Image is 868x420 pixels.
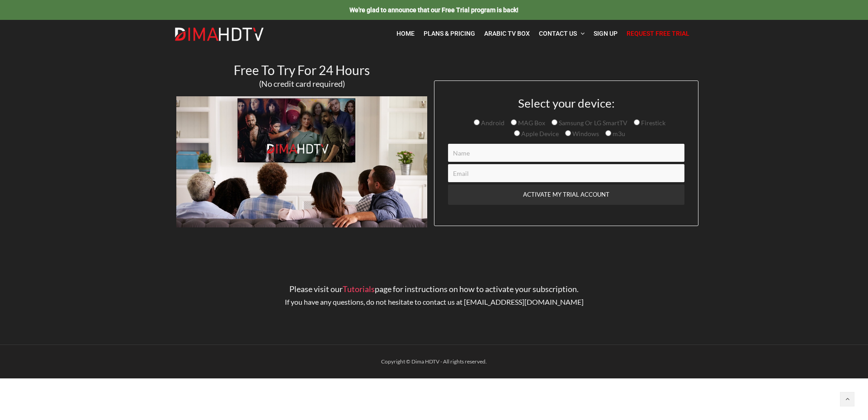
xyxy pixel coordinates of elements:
span: MAG Box [517,119,545,127]
input: Windows [565,130,571,136]
span: Firestick [640,119,665,127]
input: Apple Device [514,130,520,136]
a: We're glad to announce that our Free Trial program is back! [349,6,519,14]
a: Back to top [840,392,854,406]
a: Contact Us [534,24,589,43]
a: Tutorials [343,284,375,294]
span: Home [396,30,415,37]
span: Sign Up [594,30,618,37]
a: Plans & Pricing [419,24,480,43]
a: Request Free Trial [622,24,694,43]
span: Windows [571,130,599,137]
span: Free To Try For 24 Hours [234,62,370,78]
img: Dima HDTV [174,27,264,42]
input: Android [474,119,480,125]
span: (No credit card required) [259,79,345,89]
input: Name [448,144,684,162]
a: Arabic TV Box [480,24,534,43]
span: Please visit our page for instructions on how to activate your subscription. [289,284,579,294]
span: We're glad to announce that our Free Trial program is back! [349,6,519,14]
input: m3u [605,130,611,136]
input: Samsung Or LG SmartTV [552,119,557,125]
span: If you have any questions, do not hesitate to contact us at [EMAIL_ADDRESS][DOMAIN_NAME] [285,297,584,306]
span: Samsung Or LG SmartTV [557,119,627,127]
a: Home [392,24,419,43]
input: ACTIVATE MY TRIAL ACCOUNT [448,184,684,205]
span: Contact Us [539,30,577,37]
form: Contact form [441,97,691,226]
div: Copyright © Dima HDTV - All rights reserved. [170,356,698,367]
span: Select your device: [518,96,615,110]
input: MAG Box [511,119,517,125]
input: Firestick [634,119,640,125]
span: Arabic TV Box [484,30,530,37]
span: Request Free Trial [627,30,689,37]
span: m3u [611,130,625,137]
input: Email [448,164,684,182]
span: Android [480,119,505,127]
a: Sign Up [589,24,622,43]
span: Apple Device [520,130,559,137]
span: Plans & Pricing [424,30,475,37]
